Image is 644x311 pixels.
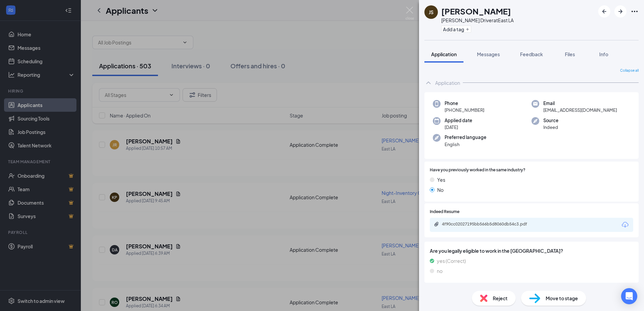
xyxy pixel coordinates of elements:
span: Are you legally eligible to work in the [GEOGRAPHIC_DATA]? [430,247,633,254]
span: Files [565,51,575,57]
span: English [445,141,486,148]
span: Reject [493,295,508,302]
span: Indeed [543,124,558,131]
div: JS [429,9,433,15]
span: Info [599,51,608,57]
span: Have you previously worked in the same industry? [430,167,525,173]
span: Applied date [445,117,472,124]
button: ArrowLeftNew [598,5,610,18]
div: [PERSON_NAME] Driver at East LA [441,17,514,24]
span: [PHONE_NUMBER] [445,107,484,113]
svg: Download [621,221,629,229]
div: Open Intercom Messenger [621,288,637,304]
a: Paperclip4f90cc02027195bb566b5d8060db54c3.pdf [434,221,543,228]
div: 4f90cc02027195bb566b5d8060db54c3.pdf [442,221,536,227]
svg: Plus [465,27,470,31]
span: Move to stage [546,295,578,302]
span: Yes [437,176,445,183]
span: Email [543,100,617,107]
span: Application [431,51,457,57]
svg: ChevronUp [424,79,432,87]
h1: [PERSON_NAME] [441,5,511,17]
span: Phone [445,100,484,107]
div: Application [435,79,460,86]
span: No [437,186,444,194]
span: yes (Correct) [437,257,466,265]
svg: ArrowLeftNew [600,7,608,15]
span: Source [543,117,558,124]
svg: Ellipses [631,7,639,15]
span: Feedback [520,51,543,57]
span: Preferred language [445,134,486,141]
button: ArrowRight [614,5,626,18]
span: Collapse all [620,68,639,73]
span: no [437,267,443,275]
span: Indeed Resume [430,209,459,215]
span: [EMAIL_ADDRESS][DOMAIN_NAME] [543,107,617,113]
svg: ArrowRight [616,7,624,15]
svg: Paperclip [434,221,439,227]
button: PlusAdd a tag [441,26,471,33]
span: Messages [477,51,500,57]
span: [DATE] [445,124,472,131]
